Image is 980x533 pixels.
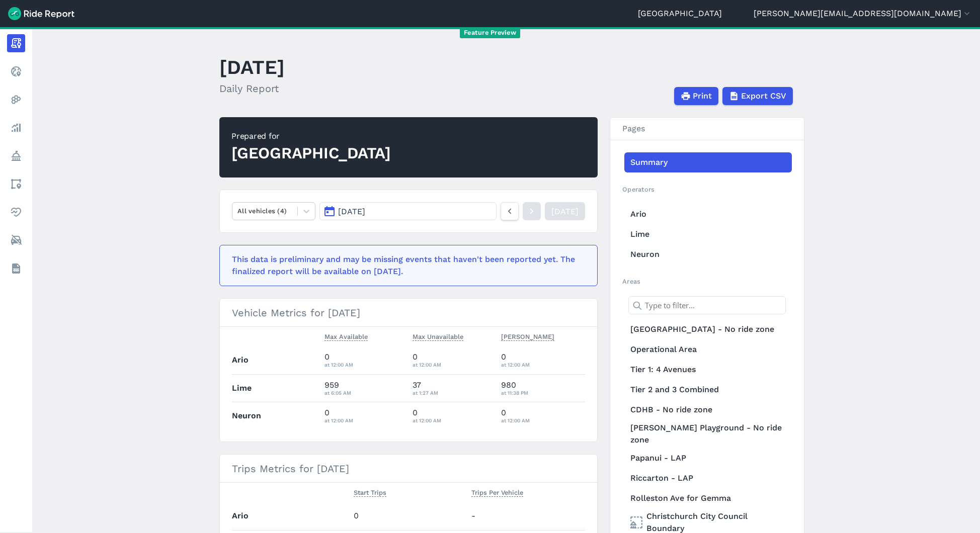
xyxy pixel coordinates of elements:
a: CDHB - No ride zone [624,400,792,420]
div: 0 [413,351,493,369]
img: Ride Report [8,7,74,20]
h2: Daily Report [219,81,285,96]
button: [DATE] [319,202,497,220]
span: Max Available [324,331,368,341]
button: Print [674,87,718,105]
div: at 1:27 AM [413,388,493,397]
a: [GEOGRAPHIC_DATA] [638,8,722,20]
button: [PERSON_NAME] [501,331,554,343]
a: Realtime [7,62,25,80]
div: 0 [501,351,586,369]
a: Summary [624,152,792,172]
a: [GEOGRAPHIC_DATA] - No ride zone [624,319,792,339]
a: [PERSON_NAME] Playground - No ride zone [624,420,792,448]
span: Start Trips [354,487,386,497]
th: Neuron [232,402,320,429]
a: Tier 1: 4 Avenues [624,360,792,380]
div: [GEOGRAPHIC_DATA] [231,142,391,164]
a: Heatmaps [7,91,25,109]
td: 0 [350,502,467,530]
div: at 6:05 AM [324,388,405,397]
h2: Areas [622,277,792,286]
div: at 12:00 AM [324,360,405,369]
div: Prepared for [231,130,391,142]
a: Datasets [7,259,25,278]
a: Analyze [7,119,25,137]
span: [PERSON_NAME] [501,331,554,341]
a: ModeShift [7,231,25,249]
th: Lime [232,374,320,402]
button: Max Unavailable [413,331,463,343]
span: Max Unavailable [413,331,463,341]
th: Ario [232,502,350,530]
div: 0 [501,407,586,425]
h3: Vehicle Metrics for [DATE] [220,299,597,327]
div: at 12:00 AM [413,416,493,425]
a: Ario [624,204,792,224]
h2: Operators [622,185,792,194]
span: Feature Preview [460,28,520,38]
div: 0 [324,351,405,369]
th: Ario [232,346,320,374]
div: at 12:00 AM [324,416,405,425]
div: 37 [413,379,493,397]
h3: Pages [610,118,804,140]
a: Report [7,34,25,52]
h1: [DATE] [219,53,285,81]
a: Health [7,203,25,221]
div: at 11:38 PM [501,388,586,397]
span: Export CSV [741,90,786,102]
button: [PERSON_NAME][EMAIL_ADDRESS][DOMAIN_NAME] [754,8,972,20]
div: 0 [324,407,405,425]
div: at 12:00 AM [501,416,586,425]
td: - [467,502,585,530]
span: Print [693,90,712,102]
a: Lime [624,224,792,244]
h3: Trips Metrics for [DATE] [220,455,597,483]
div: at 12:00 AM [501,360,586,369]
div: 980 [501,379,586,397]
span: Trips Per Vehicle [471,487,523,497]
a: Papanui - LAP [624,448,792,468]
a: Neuron [624,244,792,264]
input: Type to filter... [628,296,786,314]
div: at 12:00 AM [413,360,493,369]
a: Policy [7,147,25,165]
button: Max Available [324,331,368,343]
a: Rolleston Ave for Gemma [624,488,792,508]
span: [DATE] [338,207,365,216]
a: Tier 2 and 3 Combined [624,380,792,400]
button: Export CSV [722,87,793,105]
a: Riccarton - LAP [624,468,792,488]
div: This data is preliminary and may be missing events that haven't been reported yet. The finalized ... [232,253,579,278]
a: Areas [7,175,25,193]
div: 0 [413,407,493,425]
div: 959 [324,379,405,397]
a: Operational Area [624,339,792,360]
a: [DATE] [545,202,585,220]
button: Trips Per Vehicle [471,487,523,499]
button: Start Trips [354,487,386,499]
